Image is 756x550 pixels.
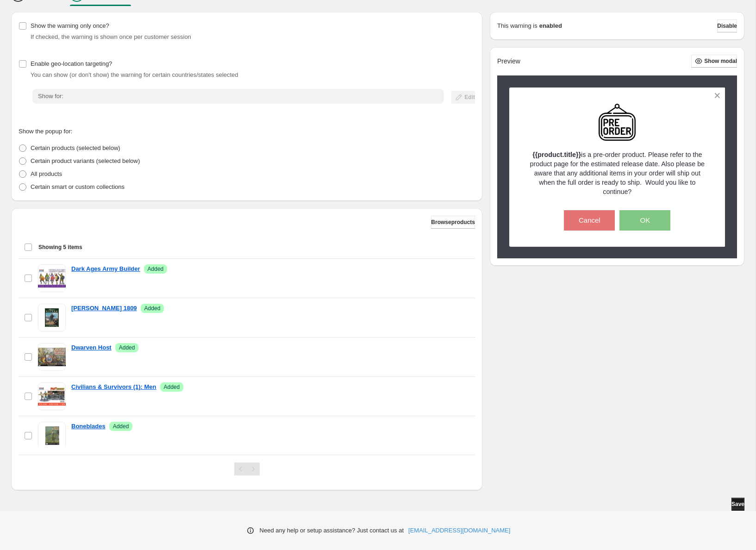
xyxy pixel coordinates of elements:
[497,57,520,65] h2: Preview
[731,500,744,508] span: Save
[71,304,137,313] a: [PERSON_NAME] 1809
[71,382,156,392] a: Civilians & Survivors (1): Men
[731,498,744,511] button: Save
[525,150,709,196] p: is a pre-order product. Please refer to the product page for the estimated release date. Also ple...
[234,462,260,475] nav: Pagination
[31,22,109,29] span: Show the warning only once?
[532,151,581,158] strong: {{product.title}}
[31,33,191,40] span: If checked, the warning is shown once per customer session
[704,57,737,65] span: Show modal
[71,343,112,352] a: Dwarven Host
[408,526,510,535] a: [EMAIL_ADDRESS][DOMAIN_NAME]
[31,169,62,179] p: All products
[38,244,82,251] span: Showing 5 items
[144,305,161,312] span: Added
[31,60,112,67] span: Enable geo-location targeting?
[619,210,670,231] button: OK
[31,71,238,78] span: You can show (or don't show) the warning for certain countries/states selected
[148,265,164,273] span: Added
[113,423,129,430] span: Added
[31,144,120,151] span: Certain products (selected below)
[431,219,475,226] span: Browse products
[717,22,737,30] span: Disable
[431,216,475,229] button: Browseproducts
[31,157,140,164] span: Certain product variants (selected below)
[497,21,537,31] p: This warning is
[691,55,737,68] button: Show modal
[19,128,72,135] span: Show the popup for:
[564,210,615,231] button: Cancel
[119,344,135,351] span: Added
[71,264,140,274] a: Dark Ages Army Builder
[71,422,106,431] a: Boneblades
[717,19,737,32] button: Disable
[31,182,125,192] p: Certain smart or custom collections
[164,383,180,391] span: Added
[539,21,562,31] strong: enabled
[38,93,63,100] span: Show for:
